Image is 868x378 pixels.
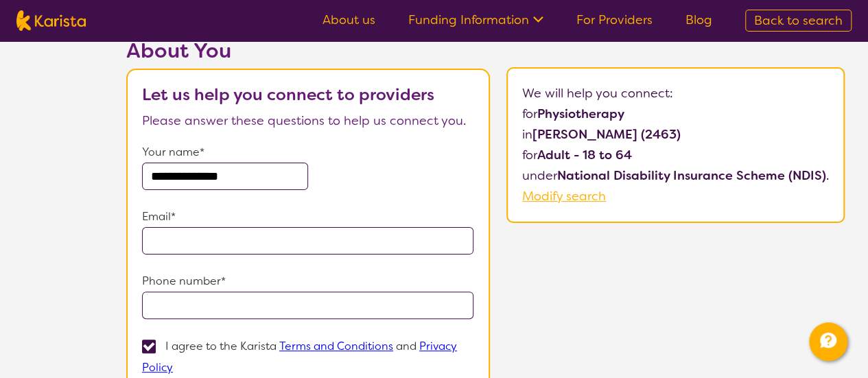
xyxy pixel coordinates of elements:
p: Your name* [142,142,474,163]
p: under . [522,165,829,186]
a: For Providers [576,12,653,28]
p: Phone number* [142,271,474,292]
a: Back to search [745,10,852,32]
h2: About You [126,38,490,63]
button: Channel Menu [809,322,847,361]
p: Email* [142,206,474,227]
a: Privacy Policy [142,339,457,375]
p: We will help you connect: [522,83,829,104]
p: I agree to the Karista and [142,339,457,375]
p: in [522,124,829,145]
b: Physiotherapy [537,106,624,122]
a: Modify search [522,188,606,204]
img: Karista logo [16,10,86,31]
a: Funding Information [408,12,543,28]
b: [PERSON_NAME] (2463) [532,126,681,143]
p: for [522,104,829,124]
span: Back to search [754,12,843,29]
p: Please answer these questions to help us connect you. [142,110,474,131]
p: for [522,145,829,165]
b: Adult - 18 to 64 [537,147,632,163]
a: Terms and Conditions [279,339,393,353]
b: Let us help you connect to providers [142,84,434,106]
b: National Disability Insurance Scheme (NDIS) [557,167,826,184]
a: Blog [685,12,712,28]
a: About us [322,12,375,28]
